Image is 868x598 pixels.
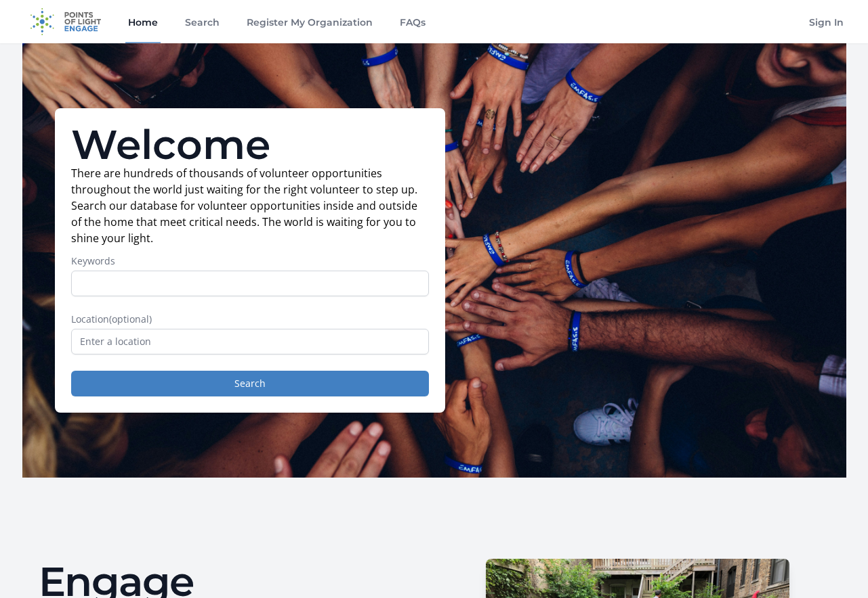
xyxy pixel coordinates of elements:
[71,124,429,165] h1: Welcome
[71,165,429,246] p: There are hundreds of thousands of volunteer opportunities throughout the world just waiting for ...
[71,254,429,268] label: Keywords
[71,329,429,354] input: Enter a location
[71,313,429,326] label: Location
[71,371,429,396] button: Search
[109,313,152,325] span: (optional)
